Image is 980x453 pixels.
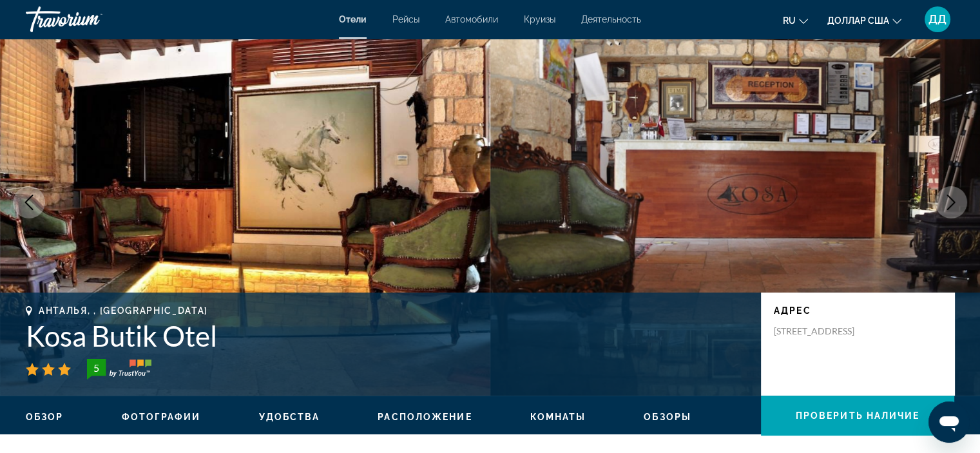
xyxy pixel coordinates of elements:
font: 5 [93,361,99,374]
font: [STREET_ADDRESS] [774,325,854,336]
button: Проверить наличие [761,396,954,436]
button: Обзор [26,411,64,423]
font: Адрес [774,305,811,316]
button: Расположение [378,411,472,423]
a: Отели [339,14,367,24]
a: Автомобили [445,14,498,24]
button: Обзоры [644,411,691,423]
font: Обзоры [644,412,691,422]
button: Меню пользователя [921,6,954,33]
button: Изменить валюту [827,11,901,30]
font: Анталья, , [GEOGRAPHIC_DATA] [39,305,208,316]
font: Обзор [26,412,64,422]
button: Удобства [259,411,320,423]
button: Изменить язык [783,11,808,30]
font: Расположение [378,412,472,422]
font: ru [783,15,796,26]
a: Деятельность [581,14,641,24]
a: Круизы [524,14,555,24]
img: trustyou-badge-hor.svg [87,359,151,380]
font: Фотографии [122,412,201,422]
button: Следующее изображение [935,186,967,218]
font: Проверить наличие [796,410,920,421]
button: Фотографии [122,411,201,423]
iframe: Кнопка запуска окна обмена сообщениями [928,401,970,443]
font: Kosa Butik Otel [26,319,217,352]
font: Удобства [259,412,320,422]
button: Предыдущее изображение [13,186,45,218]
button: Комнаты [530,411,586,423]
font: Комнаты [530,412,586,422]
font: доллар США [827,15,889,26]
font: ДД [928,12,946,26]
a: Рейсы [392,14,419,24]
a: Травориум [26,3,155,36]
